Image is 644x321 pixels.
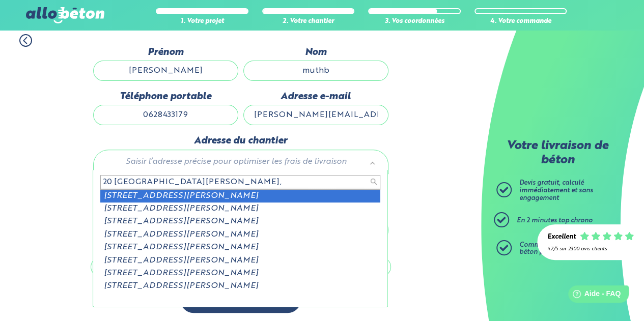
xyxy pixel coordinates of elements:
div: [STREET_ADDRESS][PERSON_NAME] [100,202,380,215]
div: [STREET_ADDRESS][PERSON_NAME] [100,241,380,254]
div: [STREET_ADDRESS][PERSON_NAME] [100,267,380,280]
div: [STREET_ADDRESS][PERSON_NAME] [100,215,380,228]
iframe: Help widget launcher [553,281,633,310]
div: [STREET_ADDRESS][PERSON_NAME] [100,254,380,267]
div: [STREET_ADDRESS][PERSON_NAME] [100,228,380,241]
div: [STREET_ADDRESS][PERSON_NAME] [100,190,380,202]
div: [STREET_ADDRESS][PERSON_NAME] [100,280,380,293]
